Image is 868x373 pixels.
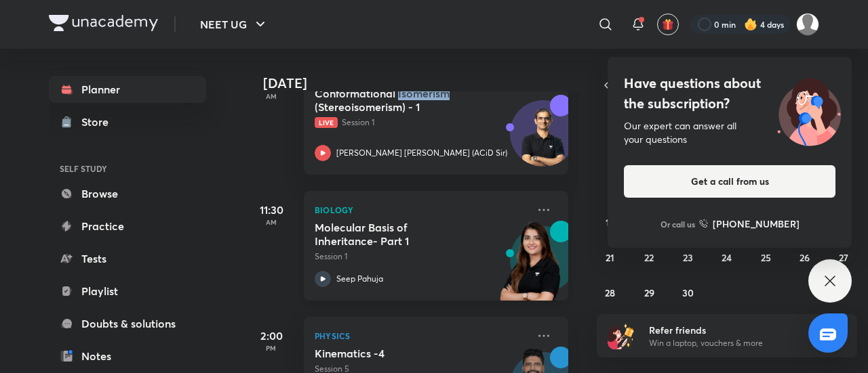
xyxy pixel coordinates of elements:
[624,73,835,114] h4: Have questions about the subscription?
[49,108,206,135] a: Store
[315,347,484,360] h5: Kinematics -4
[49,76,206,103] a: Planner
[49,213,206,240] a: Practice
[660,218,695,230] p: Or call us
[657,14,679,35] button: avatar
[244,218,298,226] p: AM
[677,246,699,268] button: September 23, 2025
[494,221,568,314] img: unacademy
[649,323,816,337] h6: Refer friends
[833,246,854,268] button: September 27, 2025
[606,251,614,264] abbr: September 21, 2025
[49,15,158,31] img: Company Logo
[713,217,800,231] h6: [PHONE_NUMBER]
[49,245,206,272] a: Tests
[638,246,660,268] button: September 22, 2025
[800,251,810,264] abbr: September 26, 2025
[49,310,206,337] a: Doubts & solutions
[682,286,694,299] abbr: September 30, 2025
[644,251,654,264] abbr: September 22, 2025
[49,278,206,305] a: Playlist
[599,176,621,198] button: September 7, 2025
[192,11,277,38] button: NEET UG
[315,221,484,248] h5: Molecular Basis of Inheritance- Part 1
[606,216,615,229] abbr: September 14, 2025
[336,273,383,285] p: Seep Pahuja
[699,217,800,231] a: [PHONE_NUMBER]
[605,286,615,299] abbr: September 28, 2025
[511,108,576,173] img: Avatar
[722,251,732,264] abbr: September 24, 2025
[263,75,582,91] h4: [DATE]
[649,337,816,349] p: Win a laptop, vouchers & more
[608,322,635,349] img: referral
[599,246,621,268] button: September 21, 2025
[49,343,206,370] a: Notes
[244,328,298,344] h5: 2:00
[683,251,693,264] abbr: September 23, 2025
[315,328,528,344] p: Physics
[839,251,848,264] abbr: September 27, 2025
[315,116,528,129] p: Session 1
[638,282,660,303] button: September 29, 2025
[624,119,835,146] div: Our expert can answer all your questions
[244,92,298,100] p: AM
[755,246,776,268] button: September 25, 2025
[716,246,738,268] button: September 24, 2025
[244,202,298,218] h5: 11:30
[766,73,852,146] img: ttu_illustration_new.svg
[49,157,206,180] h6: SELF STUDY
[315,117,338,128] span: Live
[315,202,528,218] p: Biology
[624,165,835,198] button: Get a call from us
[599,211,621,233] button: September 14, 2025
[315,87,484,114] h5: Conformational Isomerism (Stereoisomerism) - 1
[644,286,654,299] abbr: September 29, 2025
[796,13,819,36] img: Shristi Raj
[244,344,298,352] p: PM
[677,282,699,303] button: September 30, 2025
[49,180,206,207] a: Browse
[761,251,771,264] abbr: September 25, 2025
[599,282,621,303] button: September 28, 2025
[81,114,117,130] div: Store
[49,15,158,35] a: Company Logo
[744,18,757,31] img: streak
[336,147,507,159] p: [PERSON_NAME] [PERSON_NAME] (ACiD Sir)
[794,246,816,268] button: September 26, 2025
[315,250,528,263] p: Session 1
[662,18,674,30] img: avatar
